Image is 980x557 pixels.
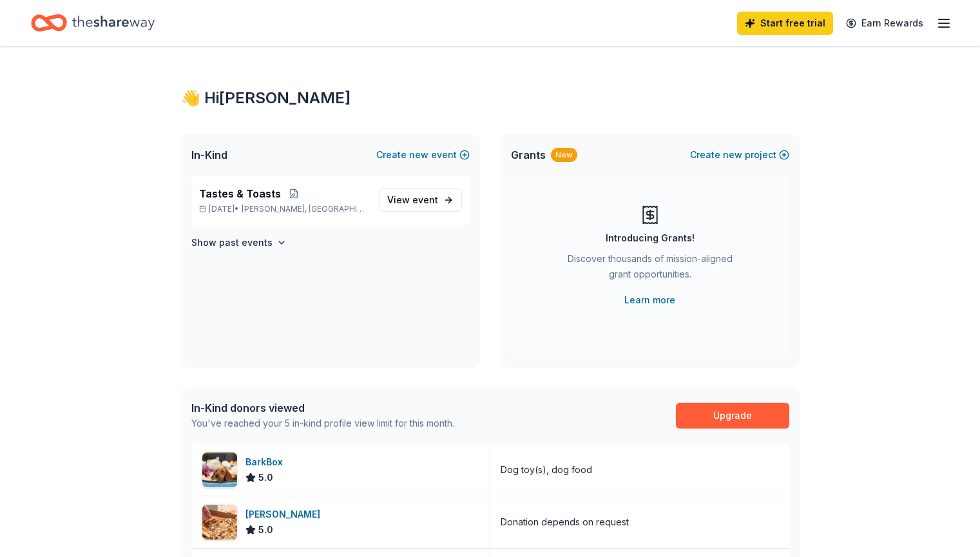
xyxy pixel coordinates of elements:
div: Dog toy(s), dog food [501,462,592,478]
button: Createnewevent [376,147,470,163]
div: 👋 Hi [PERSON_NAME] [181,88,800,108]
span: event [412,194,438,205]
div: BarkBox [245,454,288,470]
a: Home [31,8,155,38]
a: Earn Rewards [838,12,931,35]
span: Grants [511,147,546,163]
span: In-Kind [191,147,227,163]
img: Image for Casey's [202,505,237,540]
div: [PERSON_NAME] [245,507,325,522]
span: View [387,192,438,208]
div: You've reached your 5 in-kind profile view limit for this month. [191,416,454,431]
span: new [409,147,428,163]
a: Learn more [624,292,675,308]
div: New [551,148,577,162]
a: Upgrade [676,403,789,429]
span: 5.0 [258,522,273,538]
div: In-Kind donors viewed [191,400,454,416]
div: Discover thousands of mission-aligned grant opportunities. [562,251,738,287]
p: [DATE] • [199,204,369,214]
div: Donation depends on request [501,514,629,530]
img: Image for BarkBox [202,452,237,487]
a: Start free trial [737,12,833,35]
button: Createnewproject [690,147,789,163]
span: Tastes & Toasts [199,186,281,201]
a: View event [379,188,462,212]
span: [PERSON_NAME], [GEOGRAPHIC_DATA] [242,204,368,214]
div: Introducing Grants! [606,230,695,246]
span: 5.0 [258,470,273,485]
span: new [723,147,742,163]
button: Show past events [191,235,287,250]
h4: Show past events [191,235,273,250]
